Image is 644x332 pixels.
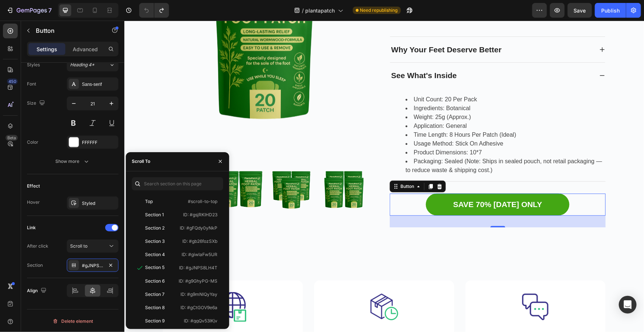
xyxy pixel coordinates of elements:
[601,7,620,14] div: Publish
[275,162,291,169] div: Button
[82,81,117,88] div: Sans-serif
[67,240,118,253] button: Scroll to
[27,81,36,87] div: Font
[306,7,335,14] span: plantapatch
[245,272,275,301] img: Alt Image
[27,262,43,269] div: Section
[82,262,103,269] div: #gJNPS8LH4T
[27,315,118,327] button: Delete element
[6,135,18,141] div: Beta
[82,139,117,146] div: FFFFFF
[73,45,98,53] p: Advanced
[67,58,118,71] button: Heading 4*
[267,49,333,61] p: See What's Inside
[182,251,217,258] p: ID: #giwlaFw5UR
[145,212,164,218] div: Section 1
[329,178,418,190] p: SAVE 70% [DATE] ONLY
[52,317,93,326] div: Delete element
[132,177,223,191] input: Search section on this page
[619,296,637,314] div: Open Intercom Messenger
[281,136,480,154] li: Packaging: Sealed (Note: Ships in sealed pouch, not retail packaging — to reduce waste & shipping...
[27,199,40,206] div: Hover
[27,243,48,249] div: After click
[180,225,217,231] p: ID: #gFQdy0yNkP
[574,7,586,14] span: Save
[266,68,481,161] div: Rich Text Editor. Editing area: main
[82,200,117,207] div: Styled
[182,238,217,245] p: ID: #gb26fozSXb
[281,101,480,110] li: Application: General
[302,173,445,195] a: SAVE 70% [DATE] ONLY
[94,272,123,301] img: Alt Image
[267,23,377,35] p: Why Your Feet Deserve Better
[70,62,94,68] span: Heading 4*
[70,243,87,249] span: Scroll to
[281,119,480,127] li: Usage Method: Stick On Adhesive
[180,304,217,311] p: ID: #gCtGOV9e6a
[302,7,304,14] span: /
[56,158,90,165] div: Show more
[27,98,47,108] div: Size
[281,74,480,83] li: Unit Count: 20 Per Pack
[188,198,217,205] p: #scroll-to-top
[27,62,40,68] div: Styles
[145,291,165,298] div: Section 7
[281,127,480,136] li: Product Dimensions: 10*7
[145,225,165,231] div: Section 2
[132,158,150,165] div: Scroll To
[145,251,165,258] div: Section 4
[396,272,426,301] img: Alt Image
[37,45,57,53] p: Settings
[281,92,480,101] li: Weight: 25g (Approx.)
[124,21,644,332] iframe: Design area
[281,83,480,92] li: Ingredients: Botanical
[266,22,378,36] div: Rich Text Editor. Editing area: main
[27,286,48,296] div: Align
[180,291,217,298] p: ID: #g9mNlQyYay
[568,3,592,18] button: Save
[179,265,217,271] p: ID: #gJNPS8LH4T
[27,183,40,189] div: Effect
[145,264,165,271] div: Section 5
[183,212,217,218] p: ID: #gsjRKIHD23
[281,110,480,119] li: Time Length: 8 Hours Per Patch (Ideal)
[48,6,52,15] p: 7
[145,278,165,284] div: Section 6
[27,139,38,146] div: Color
[145,318,165,324] div: Section 9
[184,318,217,324] p: ID: #ggQv53IKjv
[360,7,398,14] span: Need republishing
[139,3,169,18] div: Undo/Redo
[145,238,165,245] div: Section 3
[145,198,153,205] div: Top
[27,224,36,231] div: Link
[27,155,118,168] button: Show more
[36,26,99,35] p: Button
[3,3,55,18] button: 7
[266,48,334,62] div: Rich Text Editor. Editing area: main
[179,278,217,284] p: ID: #g9GhyPG-MS
[145,304,165,311] div: Section 8
[7,78,18,84] div: 450
[595,3,626,18] button: Publish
